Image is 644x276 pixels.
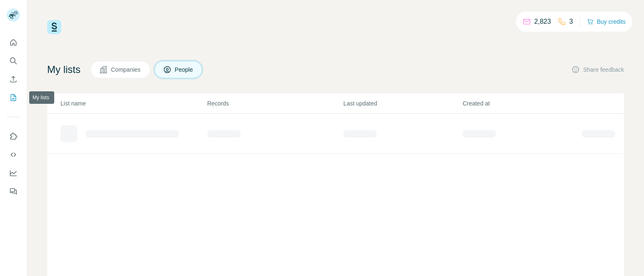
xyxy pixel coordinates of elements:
[534,17,551,27] p: 2,823
[175,65,194,74] span: People
[463,99,581,108] p: Created at
[47,63,80,76] h4: My lists
[111,65,141,74] span: Companies
[207,99,343,108] p: Records
[569,17,573,27] p: 3
[7,166,20,181] button: Dashboard
[571,65,624,74] button: Share feedback
[47,20,61,34] img: Surfe Logo
[7,184,20,199] button: Feedback
[7,147,20,162] button: Use Surfe API
[7,129,20,144] button: Use Surfe on LinkedIn
[7,35,20,50] button: Quick start
[60,99,206,108] p: List name
[587,16,626,28] button: Buy credits
[7,72,20,87] button: Enrich CSV
[7,90,20,105] button: My lists
[7,53,20,68] button: Search
[343,99,462,108] p: Last updated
